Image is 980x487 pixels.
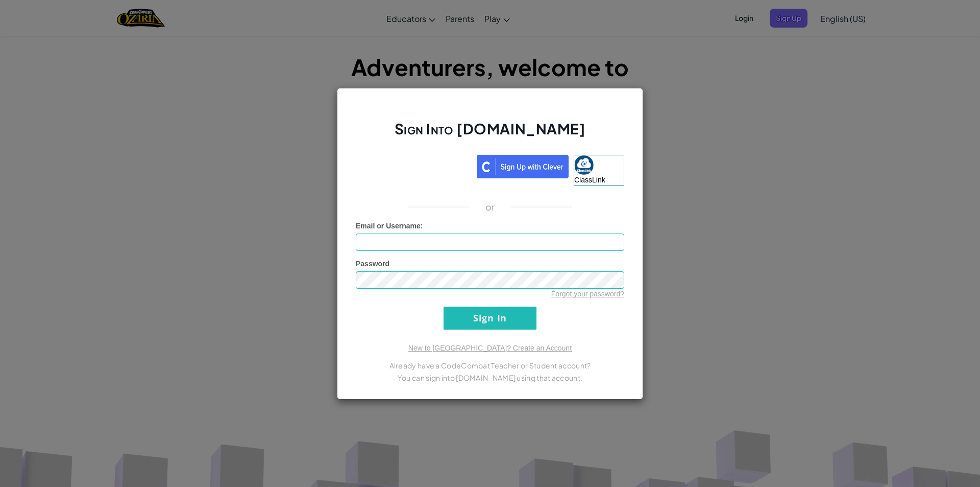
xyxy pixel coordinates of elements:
img: clever_sso_button@2x.png [477,155,569,178]
img: classlink-logo-small.png [574,155,594,175]
a: New to [GEOGRAPHIC_DATA]? Create an Account [408,344,572,352]
p: or [485,201,495,213]
p: Already have a CodeCombat Teacher or Student account? [356,359,624,372]
label: : [356,221,423,231]
iframe: Sign in with Google Button [351,154,477,176]
span: ClassLink [574,176,605,184]
h2: Sign Into [DOMAIN_NAME] [356,119,624,149]
p: You can sign into [DOMAIN_NAME] using that account. [356,372,624,384]
a: Forgot your password? [551,290,624,298]
span: Email or Username [356,222,421,230]
span: Password [356,260,389,268]
input: Sign In [444,307,536,330]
